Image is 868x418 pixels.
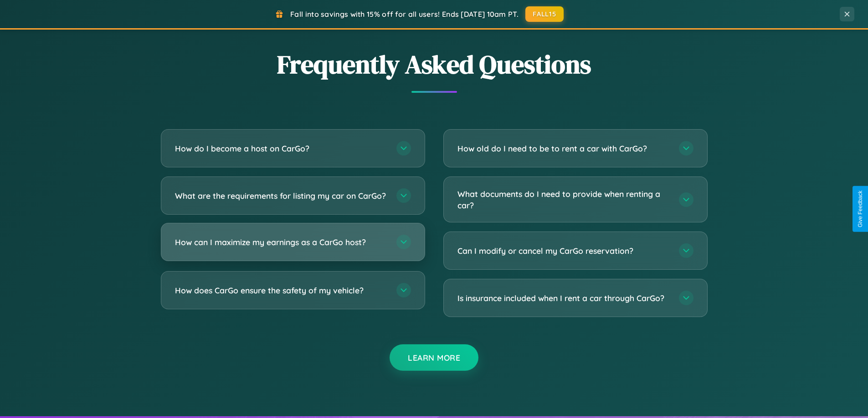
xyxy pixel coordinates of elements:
[457,143,670,154] h3: How old do I need to be to rent a car with CarGo?
[390,344,478,371] button: Learn More
[175,143,387,154] h3: How do I become a host on CarGo?
[457,292,670,304] h3: Is insurance included when I rent a car through CarGo?
[175,285,387,296] h3: How does CarGo ensure the safety of my vehicle?
[857,191,863,227] div: Give Feedback
[175,237,387,248] h3: How can I maximize my earnings as a CarGo host?
[457,245,670,257] h3: Can I modify or cancel my CarGo reservation?
[290,10,519,19] span: Fall into savings with 15% off for all users! Ends [DATE] 10am PT.
[457,188,670,211] h3: What documents do I need to provide when renting a car?
[525,6,564,22] button: FALL15
[161,47,708,82] h2: Frequently Asked Questions
[175,190,387,201] h3: What are the requirements for listing my car on CarGo?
